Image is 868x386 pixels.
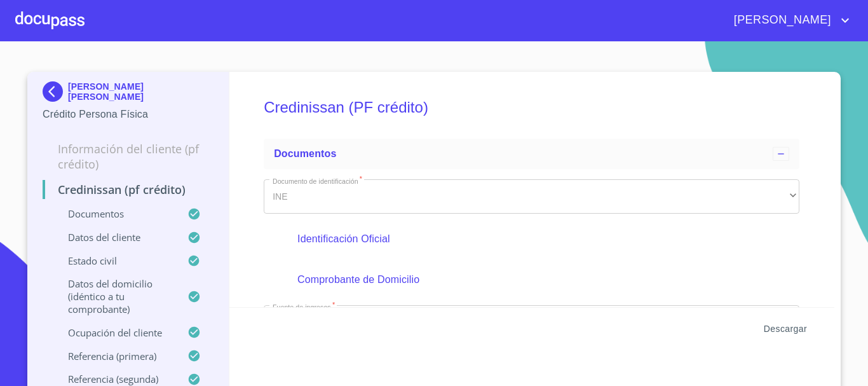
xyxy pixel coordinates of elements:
p: Comprobante de Domicilio [297,272,766,287]
p: Crédito Persona Física [43,107,214,122]
span: [PERSON_NAME] [724,10,837,31]
p: Identificación Oficial [297,231,766,247]
img: Docupass spot blue [43,81,68,102]
div: INE [264,179,799,214]
div: Empleado S. Privado/S. Público [264,305,799,340]
p: Datos del domicilio (idéntico a tu comprobante) [43,277,187,315]
p: Información del cliente (PF crédito) [43,141,214,172]
div: Documentos [264,139,799,169]
p: Referencia (primera) [43,350,187,362]
button: account of current user [724,10,853,31]
p: Datos del cliente [43,231,187,244]
span: Descargar [764,321,807,337]
p: [PERSON_NAME] [PERSON_NAME] [68,81,214,102]
h5: Credinissan (PF crédito) [264,81,799,134]
p: Ocupación del Cliente [43,326,187,339]
button: Descargar [759,317,812,341]
span: Documentos [274,148,336,159]
p: Referencia (segunda) [43,373,187,385]
p: Documentos [43,207,187,220]
div: [PERSON_NAME] [PERSON_NAME] [43,81,214,107]
p: Estado Civil [43,254,187,267]
p: Credinissan (PF crédito) [43,182,214,197]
